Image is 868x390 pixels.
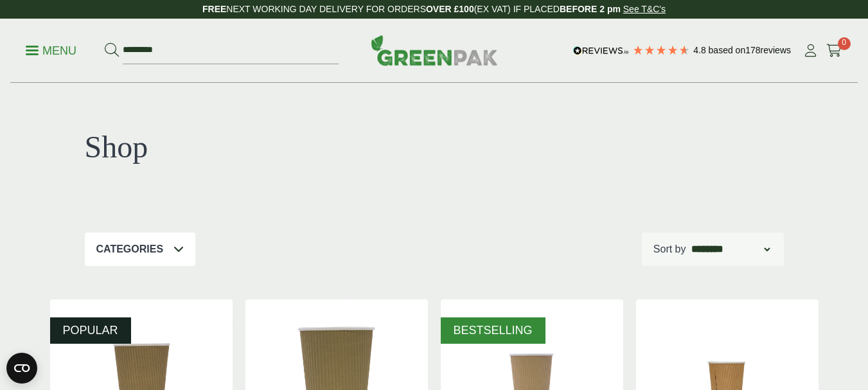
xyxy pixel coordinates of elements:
p: Sort by [653,242,686,257]
strong: FREE [202,4,226,14]
a: 0 [826,41,842,60]
a: See T&C's [623,4,666,14]
span: 4.8 [693,45,708,55]
button: Open CMP widget [6,353,37,384]
p: Menu [26,43,76,58]
select: Shop order [689,242,772,257]
strong: BEFORE 2 pm [560,4,621,14]
span: 0 [838,37,851,50]
p: Categories [96,242,164,257]
h1: Shop [85,129,434,166]
a: Menu [26,43,76,56]
span: POPULAR [63,324,118,337]
span: 178 [745,45,760,55]
img: GreenPak Supplies [371,35,498,66]
span: reviews [761,45,791,55]
span: Based on [709,45,746,55]
div: 4.78 Stars [632,44,690,56]
i: Cart [826,44,842,57]
span: BESTSELLING [454,324,533,337]
img: REVIEWS.io [573,46,629,55]
strong: OVER £100 [426,4,474,14]
i: My Account [802,44,819,57]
